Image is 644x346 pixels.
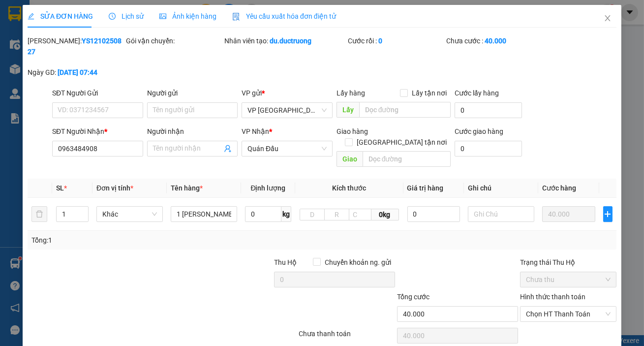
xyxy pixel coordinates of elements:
[56,184,64,192] span: SL
[455,141,521,157] input: Cước giao hàng
[171,184,203,192] span: Tên hàng
[603,206,613,222] button: plus
[159,12,216,20] span: Ảnh kiện hàng
[159,13,166,20] span: picture
[28,67,124,78] div: Ngày GD:
[171,206,237,222] input: VD: Bàn, Ghế
[363,151,451,167] input: Dọc đường
[353,137,451,148] span: [GEOGRAPHIC_DATA] tận nơi
[270,37,311,45] b: du.ductruong
[359,102,451,118] input: Dọc đường
[96,184,133,192] span: Đơn vị tính
[446,35,543,46] div: Chưa cước :
[224,35,345,46] div: Nhân viên tạo:
[242,88,333,98] div: VP gửi
[126,35,222,46] div: Gói vận chuyển:
[28,35,124,57] div: [PERSON_NAME]:
[464,179,538,198] th: Ghi chú
[232,12,336,20] span: Yêu cầu xuất hóa đơn điện tử
[455,102,521,118] input: Cước lấy hàng
[520,293,585,301] label: Hình thức thanh toán
[408,88,451,98] span: Lấy tận nơi
[485,37,506,45] b: 40.000
[337,151,363,167] span: Giao
[603,210,612,218] span: plus
[542,206,595,222] input: 0
[102,207,157,221] span: Khác
[52,126,143,137] div: SĐT Người Nhận
[232,13,240,21] img: icon
[28,37,122,56] b: YS1210250827
[29,35,130,62] span: VP [GEOGRAPHIC_DATA] -
[455,127,503,135] label: Cước giao hàng
[28,13,34,20] span: edit
[281,206,291,222] span: kg
[604,14,612,22] span: close
[468,206,534,222] input: Ghi Chú
[7,40,18,48] span: Gửi
[224,145,232,153] span: user-add
[42,14,75,22] strong: HOTLINE :
[378,37,382,45] b: 0
[31,67,77,75] span: -
[337,89,365,97] span: Lấy hàng
[31,235,249,246] div: Tổng: 1
[526,272,611,287] span: Chưa thu
[147,88,238,98] div: Người gửi
[77,14,106,22] span: 19009397
[297,328,396,346] div: Chưa thanh toán
[31,206,47,222] button: delete
[349,209,371,220] input: C
[52,88,143,98] div: SĐT Người Gửi
[324,209,349,220] input: R
[250,184,285,192] span: Định lượng
[33,67,77,75] span: 0963484908
[29,25,31,33] span: -
[542,184,576,192] span: Cước hàng
[407,184,443,192] span: Giá trị hàng
[21,5,127,13] strong: CÔNG TY VẬN TẢI ĐỨC TRƯỞNG
[109,13,116,20] span: clock-circle
[109,12,144,20] span: Lịch sử
[29,45,113,62] span: DCT20/51A Phường [GEOGRAPHIC_DATA]
[242,127,269,135] span: VP Nhận
[337,102,359,118] span: Lấy
[348,35,444,46] div: Cước rồi :
[520,257,616,268] div: Trạng thái Thu Hộ
[247,103,327,118] span: VP Yên Sở
[274,258,296,266] span: Thu Hộ
[247,141,327,156] span: Quán Đấu
[455,89,499,97] label: Cước lấy hàng
[594,5,621,32] button: Close
[526,307,611,321] span: Chọn HT Thanh Toán
[371,209,399,220] span: 0kg
[28,12,93,20] span: SỬA ĐƠN HÀNG
[397,293,429,301] span: Tổng cước
[147,126,238,137] div: Người nhận
[300,209,325,220] input: D
[58,68,97,76] b: [DATE] 07:44
[337,127,368,135] span: Giao hàng
[332,184,366,192] span: Kích thước
[321,257,395,268] span: Chuyển khoản ng. gửi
